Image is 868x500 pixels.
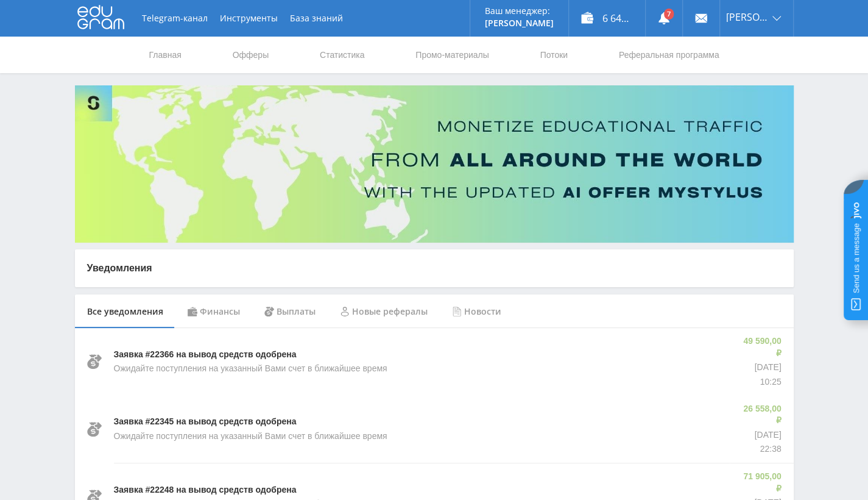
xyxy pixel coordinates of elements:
p: Уведомления [87,262,782,275]
p: [PERSON_NAME] [485,18,554,28]
p: Ваш менеджер: [485,6,554,16]
p: 49 590,00 ₽ [742,335,781,359]
p: Ожидайте поступления на указанный Вами счет в ближайшее время [114,430,387,443]
p: [DATE] [742,362,781,374]
p: [DATE] [742,429,781,441]
p: 71 905,00 ₽ [742,471,781,495]
div: Выплаты [252,295,328,329]
div: Финансы [175,295,252,329]
div: Новые рефералы [328,295,440,329]
p: Заявка #22345 на вывод средств одобрена [114,416,297,428]
p: Ожидайте поступления на указанный Вами счет в ближайшее время [114,363,387,375]
span: [PERSON_NAME] [726,12,769,22]
img: Banner [75,85,794,243]
p: Заявка #22248 на вывод средств одобрена [114,484,297,496]
p: Заявка #22366 на вывод средств одобрена [114,349,297,361]
a: Статистика [319,37,366,73]
a: Потоки [538,37,569,73]
p: 22:38 [742,443,781,455]
a: Главная [148,37,183,73]
a: Промо-материалы [414,37,490,73]
a: Реферальная программа [618,37,721,73]
a: Офферы [231,37,270,73]
p: 26 558,00 ₽ [742,403,781,427]
div: Все уведомления [75,295,175,329]
div: Новости [440,295,513,329]
p: 10:25 [742,376,781,388]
